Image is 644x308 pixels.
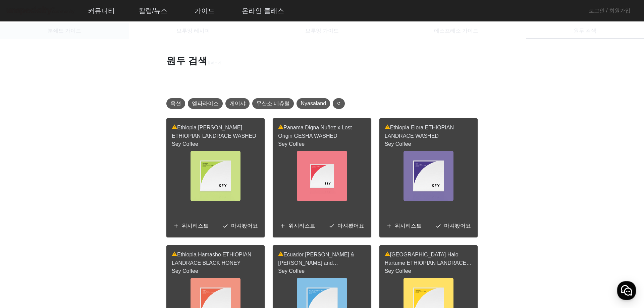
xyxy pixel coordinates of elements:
[172,124,259,140] span: Ethiopia [PERSON_NAME] ETHIOPIAN LANDRACE WASHED
[278,251,283,259] mat-icon: warning
[48,28,81,34] span: 분쇄도 가이드
[231,223,258,229] span: 마셔봤어요
[172,75,177,81] mat-icon: search
[383,220,424,232] button: 위시리스트
[385,251,472,267] span: [GEOGRAPHIC_DATA] Halo Hartume ETHIOPIAN LANDRACE HONEY
[326,220,367,232] button: 마셔봤어요
[191,151,240,201] img: bean-image
[133,2,173,20] a: 칼럼/뉴스
[305,28,339,34] span: 브루잉 가이드
[288,223,315,229] span: 위시리스트
[170,220,211,232] button: 위시리스트
[250,76,264,82] span: 6,869
[83,2,120,20] a: 커뮤니티
[278,141,305,147] a: Sey Coffee
[404,151,453,201] img: bean-image
[172,251,259,267] span: Ethiopia Hamasho ETHIOPIAN LANDRACE BLACK HONEY
[5,5,76,17] img: logo
[385,124,472,140] span: Ethiopia Elora ETHIOPIAN LANDRACE WASHED
[172,268,198,274] a: Sey Coffee
[2,212,44,229] a: 홈
[162,55,482,67] h1: 원두 검색
[385,251,390,259] mat-icon: warning
[44,212,87,229] a: 대화
[278,268,305,274] a: Sey Coffee
[256,100,290,108] span: 무산소 네츄럴
[182,223,209,229] span: 위시리스트
[278,124,366,140] span: Panama Digna Nuñez x Lost Origin GESHA WASHED
[172,78,472,86] input: 찾아보기
[444,223,471,229] span: 마셔봤어요
[385,268,411,274] a: Sey Coffee
[87,212,129,229] a: 설정
[385,124,390,132] mat-icon: warning
[61,223,69,228] span: 대화
[229,100,246,108] span: 게이샤
[172,124,177,132] mat-icon: warning
[337,223,364,229] span: 마셔봤어요
[192,100,219,108] span: 엘파라이소
[21,223,25,228] span: 홈
[172,76,269,82] mat-label: 어떤 원두를 찾아볼까요?
[434,28,478,34] span: 에스프레소 가이드
[176,28,210,34] span: 브루잉 레시피
[297,151,347,201] img: bean-image
[277,220,318,232] button: 위시리스트
[278,124,283,132] mat-icon: warning
[337,101,341,105] mat-icon: refresh
[189,2,220,20] a: 가이드
[589,7,631,15] a: 로그인 / 회원가입
[395,223,422,229] span: 위시리스트
[220,220,261,232] button: 마셔봤어요
[245,76,269,82] span: 총 개
[172,251,177,259] mat-icon: warning
[278,251,366,267] span: Ecuador [PERSON_NAME] & [PERSON_NAME] and [PERSON_NAME] MEJORADO WASHED
[433,220,474,232] button: 마셔봤어요
[170,100,181,108] span: 옥션
[172,141,198,147] a: Sey Coffee
[207,61,221,65] span: 둘러보기
[104,223,112,228] span: 설정
[385,141,411,147] a: Sey Coffee
[301,100,326,108] span: Nyasaland
[236,2,289,20] a: 온라인 클래스
[574,28,596,34] span: 원두 검색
